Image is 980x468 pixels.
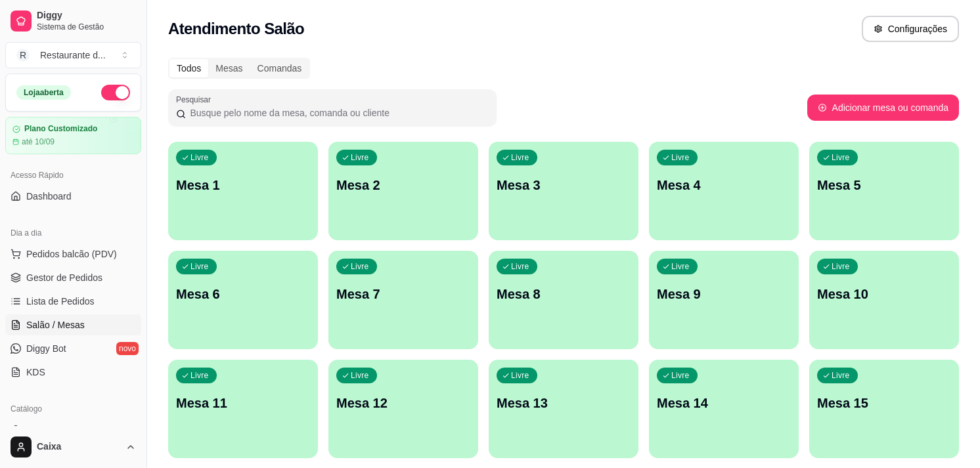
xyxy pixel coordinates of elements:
[5,165,141,186] div: Acesso Rápido
[832,261,850,272] p: Livre
[26,190,72,203] span: Dashboard
[5,117,141,154] a: Plano Customizadoaté 10/09
[176,176,310,194] p: Mesa 1
[807,95,959,121] button: Adicionar mesa ou comanda
[817,176,951,194] p: Mesa 5
[37,10,136,22] span: Diggy
[168,142,318,240] button: LivreMesa 1
[16,49,30,62] span: R
[5,314,141,335] a: Salão / Mesas
[336,176,470,194] p: Mesa 2
[832,152,850,163] p: Livre
[5,398,141,419] div: Catálogo
[328,251,478,349] button: LivreMesa 7
[671,152,690,163] p: Livre
[657,176,791,194] p: Mesa 4
[26,318,85,331] span: Salão / Mesas
[5,338,141,359] a: Diggy Botnovo
[5,223,141,244] div: Dia a dia
[26,271,102,284] span: Gestor de Pedidos
[328,142,478,240] button: LivreMesa 2
[208,59,250,77] div: Mesas
[5,5,141,37] a: DiggySistema de Gestão
[168,18,304,39] h2: Atendimento Salão
[832,370,850,381] p: Livre
[489,142,638,240] button: LivreMesa 3
[250,59,309,77] div: Comandas
[5,267,141,288] a: Gestor de Pedidos
[511,261,529,272] p: Livre
[328,360,478,458] button: LivreMesa 12
[489,360,638,458] button: LivreMesa 13
[351,370,369,381] p: Livre
[24,124,97,134] article: Plano Customizado
[809,360,959,458] button: LivreMesa 15
[190,370,209,381] p: Livre
[657,285,791,303] p: Mesa 9
[22,137,55,147] article: até 10/09
[5,186,141,207] a: Dashboard
[649,251,799,349] button: LivreMesa 9
[657,394,791,412] p: Mesa 14
[168,360,318,458] button: LivreMesa 11
[511,370,529,381] p: Livre
[26,247,117,261] span: Pedidos balcão (PDV)
[37,441,120,453] span: Caixa
[336,285,470,303] p: Mesa 7
[168,251,318,349] button: LivreMesa 6
[511,152,529,163] p: Livre
[26,342,66,355] span: Diggy Bot
[176,285,310,303] p: Mesa 6
[809,142,959,240] button: LivreMesa 5
[351,261,369,272] p: Livre
[5,431,141,463] button: Caixa
[169,59,208,77] div: Todos
[37,22,136,32] span: Sistema de Gestão
[671,261,690,272] p: Livre
[26,366,45,379] span: KDS
[176,94,215,105] label: Pesquisar
[5,419,141,440] a: Produtos
[351,152,369,163] p: Livre
[190,261,209,272] p: Livre
[26,423,63,436] span: Produtos
[809,251,959,349] button: LivreMesa 10
[489,251,638,349] button: LivreMesa 8
[497,285,631,303] p: Mesa 8
[671,370,690,381] p: Livre
[5,291,141,312] a: Lista de Pedidos
[649,360,799,458] button: LivreMesa 14
[5,362,141,383] a: KDS
[101,85,130,100] button: Alterar Status
[190,152,209,163] p: Livre
[649,142,799,240] button: LivreMesa 4
[176,394,310,412] p: Mesa 11
[5,42,141,68] button: Select a team
[40,49,106,62] div: Restaurante d ...
[817,394,951,412] p: Mesa 15
[497,176,631,194] p: Mesa 3
[5,244,141,265] button: Pedidos balcão (PDV)
[862,16,959,42] button: Configurações
[336,394,470,412] p: Mesa 12
[16,85,71,100] div: Loja aberta
[497,394,631,412] p: Mesa 13
[26,295,95,308] span: Lista de Pedidos
[186,106,489,119] input: Pesquisar
[817,285,951,303] p: Mesa 10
